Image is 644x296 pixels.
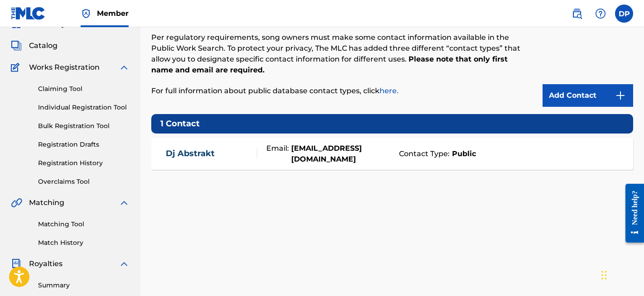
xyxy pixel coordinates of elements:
a: Dj Abstrakt [166,148,215,159]
div: Help [591,5,610,23]
img: expand [119,258,130,269]
div: Contact Type: [394,148,623,159]
img: Works Registration [11,62,23,73]
a: Public Search [568,5,586,23]
img: help [595,8,606,19]
p: For full information about public database contact types, click [151,86,522,96]
a: Matching Tool [38,220,130,229]
strong: Public [450,148,476,159]
iframe: Chat Widget [599,253,644,296]
span: Member [97,8,129,19]
div: User Menu [615,5,633,23]
a: Add Contact [543,84,633,107]
img: 9d2ae6d4665cec9f34b9.svg [615,90,626,101]
div: Drag [601,262,607,289]
img: expand [119,62,130,73]
a: CatalogCatalog [11,40,58,51]
img: MLC Logo [11,7,46,20]
img: Matching [11,197,22,208]
strong: [EMAIL_ADDRESS][DOMAIN_NAME] [289,143,394,165]
a: SummarySummary [11,19,66,29]
a: here. [380,86,399,95]
div: Email: [257,143,394,165]
img: Catalog [11,40,22,51]
span: Catalog [29,40,58,51]
iframe: Resource Center [619,175,644,252]
a: Registration Drafts [38,140,130,149]
span: Royalties [29,258,62,269]
a: Overclaims Tool [38,177,130,186]
a: Individual Registration Tool [38,103,130,112]
a: Match History [38,238,130,248]
h5: 1 Contact [151,114,633,134]
span: Matching [29,197,64,208]
img: Royalties [11,258,22,269]
span: Works Registration [29,62,100,73]
img: Top Rightsholder [81,8,91,19]
img: search [572,8,582,19]
img: expand [119,197,130,208]
a: Registration History [38,158,130,168]
a: Claiming Tool [38,84,130,94]
a: Bulk Registration Tool [38,121,130,131]
a: Summary [38,281,130,290]
p: Per regulatory requirements, song owners must make some contact information available in the Publ... [151,32,522,76]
